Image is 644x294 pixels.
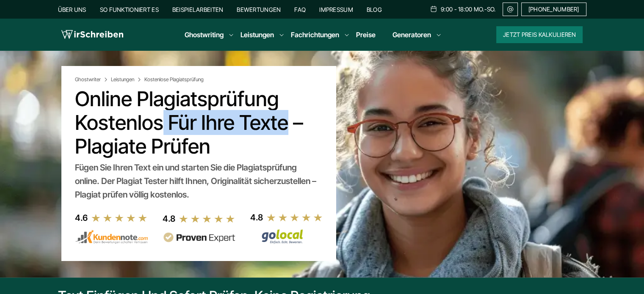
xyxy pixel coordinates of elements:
img: stars [179,214,235,223]
img: stars [266,213,323,222]
span: 9:00 - 18:00 Mo.-So. [441,6,496,13]
img: Wirschreiben Bewertungen [250,229,323,244]
a: Ghostwriting [185,30,224,40]
span: [PHONE_NUMBER] [528,6,579,13]
a: Impressum [319,6,353,13]
a: FAQ [294,6,306,13]
a: Generatoren [392,30,431,40]
a: Fachrichtungen [291,30,339,40]
h1: Online Plagiatsprüfung kostenlos für Ihre Texte – Plagiate prüfen [75,87,322,158]
div: 4.8 [250,211,263,224]
img: kundennote [75,230,148,244]
img: provenexpert reviews [163,232,235,243]
div: Fügen Sie Ihren Text ein und starten Sie die Plagiatsprüfung online. Der Plagiat Tester hilft Ihn... [75,161,322,201]
div: 4.6 [75,211,88,225]
a: Blog [367,6,382,13]
a: Preise [356,30,376,39]
img: Schedule [430,5,437,12]
div: 4.8 [163,212,175,225]
a: [PHONE_NUMBER] [521,3,586,16]
a: Leistungen [111,76,143,83]
a: Beispielarbeiten [172,6,223,13]
a: Leistungen [240,30,274,40]
button: Jetzt Preis kalkulieren [496,26,583,43]
a: Bewertungen [237,6,281,13]
a: Über uns [58,6,86,13]
a: So funktioniert es [100,6,159,13]
img: Email [506,6,514,13]
a: Ghostwriter [75,76,109,83]
span: Kostenlose Plagiatsprüfung [144,76,204,83]
img: stars [91,213,148,223]
img: logo wirschreiben [61,28,123,41]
